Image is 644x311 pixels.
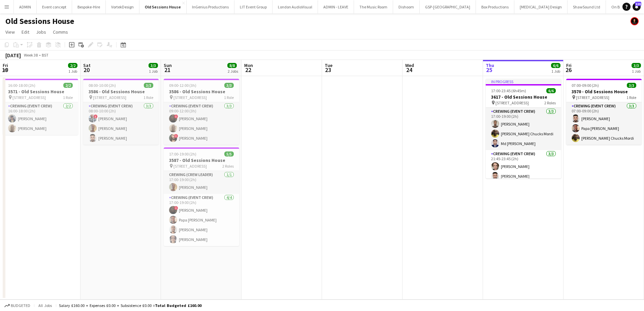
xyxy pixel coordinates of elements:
span: 08:00-10:00 (2h) [89,83,116,88]
span: [STREET_ADDRESS] [12,95,46,100]
span: 24 [404,66,414,74]
h3: 3570 - Old Sessions House [566,89,642,95]
button: GSP-[GEOGRAPHIC_DATA] [420,0,476,13]
div: In progress [486,79,561,84]
span: [STREET_ADDRESS] [495,100,529,105]
div: 16:00-18:00 (2h)2/23571 - Old Sessions House [STREET_ADDRESS]1 RoleCrewing (Event Crew)2/216:00-1... [3,79,78,135]
span: 22 [243,66,253,74]
button: ShawSound Ltd [568,0,606,13]
app-card-role: Crewing (Event Crew)3/309:00-12:00 (3h)![PERSON_NAME][PERSON_NAME]![PERSON_NAME] [164,102,239,145]
span: [STREET_ADDRESS] [93,95,126,100]
span: 3/3 [627,83,636,88]
span: [STREET_ADDRESS] [173,164,207,169]
span: 09:00-12:00 (3h) [169,83,196,88]
span: Wed [405,62,414,68]
h3: 3586 - Old Sessions House [83,89,159,95]
button: Old Sessions House [139,0,187,13]
div: 2 Jobs [228,69,238,74]
div: 1 Job [551,69,560,74]
span: 3/3 [632,63,641,68]
button: The Music Room [354,0,393,13]
span: 23 [324,66,332,74]
span: 07:00-09:00 (2h) [572,83,599,88]
span: ! [174,114,178,118]
span: [STREET_ADDRESS] [576,95,609,100]
app-job-card: 07:00-09:00 (2h)3/33570 - Old Sessions House [STREET_ADDRESS]1 RoleCrewing (Event Crew)3/307:00-0... [566,79,642,145]
app-card-role: Crewing (Event Crew)3/317:00-19:00 (2h)[PERSON_NAME][PERSON_NAME] Chucks MordiMd [PERSON_NAME] [486,108,561,150]
app-user-avatar: Ash Grimmer [631,17,639,25]
a: Comms [50,28,71,36]
span: Edit [22,29,29,35]
div: Salary £160.00 + Expenses £0.00 + Subsistence £0.00 = [59,303,201,308]
span: Thu [486,62,494,68]
span: Comms [53,29,68,35]
app-card-role: Crewing (Event Crew)3/321:45-23:45 (2h)[PERSON_NAME][PERSON_NAME] [486,150,561,193]
h3: 3587 - Old Sessions House [164,157,239,163]
button: Dishoom [393,0,420,13]
button: InGenius Productions [187,0,234,13]
span: 20 [82,66,91,74]
button: London AudioVisual [272,0,318,13]
span: ! [174,206,178,210]
span: [STREET_ADDRESS] [173,95,207,100]
span: 25 [485,66,494,74]
button: Budgeted [3,302,31,309]
app-job-card: 17:00-19:00 (2h)5/53587 - Old Sessions House [STREET_ADDRESS]2 RolesCrewing (Crew Leader)1/117:00... [164,147,239,246]
div: BST [42,53,49,58]
span: ! [94,114,98,118]
span: 6/6 [546,88,556,93]
span: Week 38 [22,53,39,58]
span: Total Budgeted £160.00 [155,303,201,308]
span: 19 [2,66,8,74]
span: All jobs [37,303,53,308]
span: Fri [3,62,8,68]
span: Mon [244,62,253,68]
span: 1 Role [143,95,153,100]
button: ADMIN [14,0,37,13]
app-job-card: In progress17:00-23:45 (6h45m)6/63617 - Old Sessions House [STREET_ADDRESS]2 RolesCrewing (Event ... [486,79,561,178]
span: 2/2 [68,63,77,68]
app-card-role: Crewing (Event Crew)3/308:00-10:00 (2h)![PERSON_NAME][PERSON_NAME][PERSON_NAME] [83,102,159,145]
app-card-role: Crewing (Event Crew)2/216:00-18:00 (2h)[PERSON_NAME][PERSON_NAME] [3,102,78,135]
span: Jobs [36,29,46,35]
app-job-card: 09:00-12:00 (3h)3/33586 - Old Sessions House [STREET_ADDRESS]1 RoleCrewing (Event Crew)3/309:00-1... [164,79,239,145]
span: 2/2 [63,83,73,88]
div: 1 Job [632,69,641,74]
span: 3/3 [224,83,234,88]
span: View [5,29,15,35]
button: Box Productions [476,0,514,13]
span: 17:00-19:00 (2h) [169,151,196,157]
span: Sat [83,62,91,68]
div: 1 Job [68,69,77,74]
span: Budgeted [11,303,30,308]
span: 17:00-23:45 (6h45m) [491,88,526,93]
button: [MEDICAL_DATA] Design [514,0,568,13]
app-card-role: Crewing (Event Crew)4/417:00-19:00 (2h)![PERSON_NAME]Papa [PERSON_NAME][PERSON_NAME][PERSON_NAME] [164,194,239,246]
button: LIT Event Group [234,0,272,13]
a: Jobs [33,28,49,36]
h3: 3571 - Old Sessions House [3,89,78,95]
span: 2 Roles [544,100,556,105]
div: 1 Job [149,69,158,74]
span: Sun [164,62,172,68]
span: 3/3 [149,63,158,68]
span: 1 Role [63,95,73,100]
a: Edit [19,28,32,36]
span: 6/6 [551,63,560,68]
h3: 3617 - Old Sessions House [486,94,561,100]
app-job-card: 08:00-10:00 (2h)3/33586 - Old Sessions House [STREET_ADDRESS]1 RoleCrewing (Event Crew)3/308:00-1... [83,79,159,145]
span: 8/8 [227,63,237,68]
span: 26 [565,66,572,74]
app-card-role: Crewing (Event Crew)3/307:00-09:00 (2h)[PERSON_NAME]Papa [PERSON_NAME][PERSON_NAME] Chucks Mordi [566,102,642,145]
div: [DATE] [5,52,21,59]
a: View [3,28,18,36]
span: 1 Role [224,95,234,100]
span: 116 [635,2,641,6]
a: 116 [633,3,641,11]
button: Event concept [37,0,72,13]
